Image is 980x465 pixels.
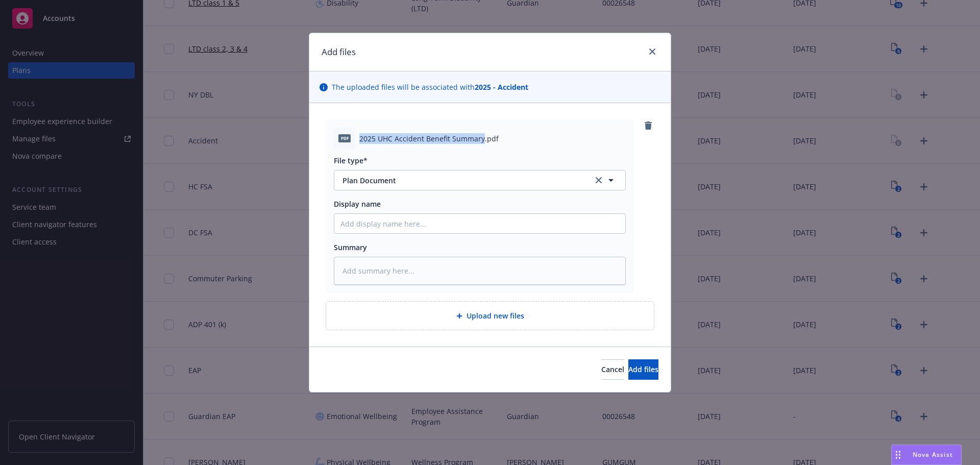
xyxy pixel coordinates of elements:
[601,359,624,380] button: Cancel
[342,175,579,186] span: Plan Document
[646,45,658,58] a: close
[326,301,654,330] div: Upload new files
[338,134,351,142] span: pdf
[593,174,605,186] a: clear selection
[628,359,658,380] button: Add files
[334,242,367,252] span: Summary
[475,82,528,92] strong: 2025 - Accident
[334,214,625,233] input: Add display name here...
[322,45,356,59] h1: Add files
[892,445,904,464] div: Drag to move
[334,199,381,209] span: Display name
[334,170,626,190] button: Plan Documentclear selection
[601,364,624,374] span: Cancel
[642,119,654,132] a: remove
[332,82,528,92] span: The uploaded files will be associated with
[467,310,524,321] span: Upload new files
[334,156,367,165] span: File type*
[628,364,658,374] span: Add files
[359,133,499,144] span: 2025 UHC Accident Benefit Summary.pdf
[913,450,953,459] span: Nova Assist
[891,445,962,465] button: Nova Assist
